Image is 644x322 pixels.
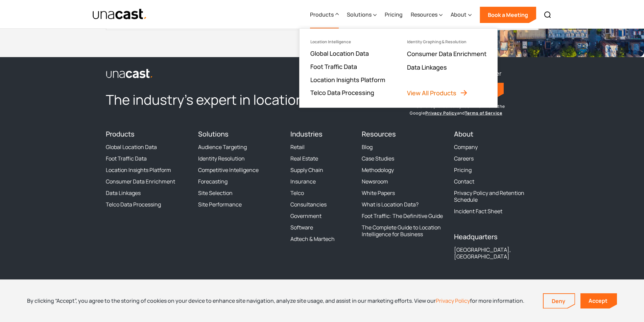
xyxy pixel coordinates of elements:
div: By clicking “Accept”, you agree to the storing of cookies on your device to enhance site navigati... [27,297,524,304]
div: [GEOGRAPHIC_DATA], [GEOGRAPHIC_DATA] [454,246,538,260]
a: Facebook [118,278,130,290]
div: Resources [411,1,443,29]
a: Privacy Policy [425,110,457,116]
div: About [451,1,472,29]
h4: Resources [362,130,446,138]
a: The Complete Guide to Location Intelligence for Business [362,224,446,238]
div: Resources [411,10,437,19]
a: Telco Data Processing [106,201,161,208]
div: Products [310,10,334,19]
img: Unacast logo [106,69,153,79]
a: Global Location Data [310,49,369,57]
a: Company [454,144,478,150]
a: Products [106,129,135,139]
div: Location Intelligence [310,40,351,44]
a: Twitter / X [106,278,118,290]
a: Telco Data Processing [310,89,374,97]
a: Pricing [454,167,472,173]
h2: The industry’s expert in location data [106,91,354,108]
a: Location Insights Platform [106,167,171,173]
a: Foot Traffic Data [310,63,357,71]
div: About [451,10,467,19]
a: Book a Meeting [480,7,536,23]
a: link to the homepage [106,68,354,79]
a: Blog [362,144,373,150]
a: Audience Targeting [198,144,247,150]
a: Terms of Service [465,110,502,116]
a: Incident Fact Sheet [454,208,502,215]
a: Retail [290,144,305,150]
img: Search icon [544,11,552,19]
h4: Headquarters [454,233,538,241]
a: Contact [454,178,474,185]
a: Adtech & Martech [290,236,335,242]
img: Unacast text logo [92,8,147,20]
a: View All Products [407,89,468,97]
a: White Papers [362,190,395,196]
a: Newsroom [362,178,388,185]
a: Real Estate [290,155,318,162]
a: What is Location Data? [362,201,419,208]
a: Global Location Data [106,144,157,150]
h4: Industries [290,130,354,138]
a: Identity Resolution [198,155,245,162]
a: Pricing [385,1,403,29]
div: Solutions [347,1,377,29]
div: Identity Graphing & Resolution [407,40,467,44]
a: Government [290,213,321,219]
a: Case Studies [362,155,394,162]
a: Data Linkages [106,190,141,196]
a: Foot Traffic: The Definitive Guide [362,213,443,219]
div: Solutions [347,10,372,19]
a: Careers [454,155,474,162]
a: Data Linkages [407,63,447,71]
a: Methodology [362,167,394,173]
div: Products [310,1,339,29]
a: home [92,8,147,20]
a: Deny [544,294,575,308]
a: Site Performance [198,201,242,208]
p: This site is protected by reCAPTCHA and the Google and [410,103,538,117]
a: Consultancies [290,201,327,208]
a: Consumer Data Enrichment [106,178,175,185]
a: Forecasting [198,178,228,185]
a: Site Selection [198,190,233,196]
a: Insurance [290,178,316,185]
a: Software [290,224,313,231]
h4: About [454,130,538,138]
a: LinkedIn [130,278,142,290]
a: Consumer Data Enrichment [407,50,486,58]
a: Supply Chain [290,167,323,173]
a: Accept [580,293,617,308]
a: Solutions [198,129,229,139]
nav: Products [299,28,498,108]
a: Privacy Policy and Retention Schedule [454,190,538,203]
a: Competitive Intelligence [198,167,259,173]
a: Privacy Policy [436,297,470,304]
a: Foot Traffic Data [106,155,147,162]
a: Telco [290,190,304,196]
a: Location Insights Platform [310,76,385,84]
